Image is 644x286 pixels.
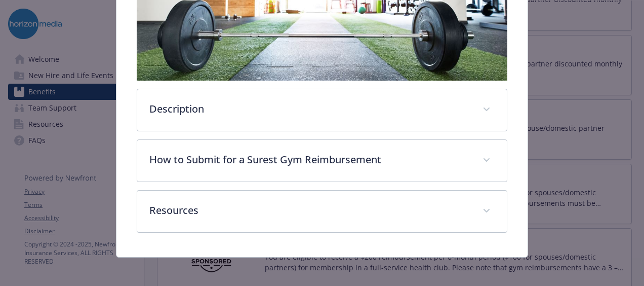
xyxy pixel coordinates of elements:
p: Resources [149,203,470,218]
div: Resources [137,191,507,232]
div: How to Submit for a Surest Gym Reimbursement [137,140,507,182]
p: How to Submit for a Surest Gym Reimbursement [149,152,470,167]
div: Description [137,89,507,131]
p: Description [149,101,470,117]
